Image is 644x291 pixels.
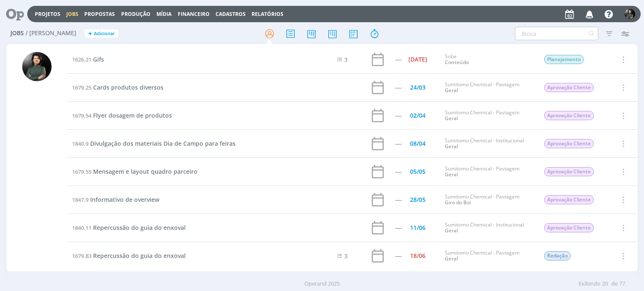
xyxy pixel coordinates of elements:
[625,9,635,19] img: M
[410,253,426,259] div: 18/06
[579,280,600,288] span: Exibindo
[395,197,401,203] div: -----
[445,82,531,94] div: Sumitomo Chemical - Pastagem
[32,11,63,18] button: Projetos
[93,252,186,260] span: Repercussão do guia do enxoval
[544,223,594,232] span: Aprovação Cliente
[72,224,91,232] span: 1840.11
[395,225,401,231] div: -----
[544,139,594,148] span: Aprovação Cliente
[445,171,458,178] a: Geral
[90,196,159,203] span: Informativo de overview
[544,167,594,176] span: Aprovação Cliente
[94,31,115,36] span: Adicionar
[445,250,531,262] div: Sumitomo Chemical - Pastagem
[410,85,426,90] div: 24/03
[154,11,174,18] button: Mídia
[72,139,236,147] a: 1840.9Divulgação dos materiais Dia de Campo para feiras
[82,11,117,18] button: Propostas
[72,83,164,91] a: 1679.25Cards produtos diversos
[544,83,594,92] span: Aprovação Cliente
[72,56,91,63] span: 1626.21
[90,139,236,147] span: Divulgação dos materiais Dia de Campo para feiras
[213,11,248,18] button: Cadastros
[344,252,348,260] span: 3
[410,169,426,175] div: 05/05
[410,141,426,147] div: 08/04
[395,57,401,62] div: -----
[66,10,78,18] a: Jobs
[395,141,401,147] div: -----
[445,115,458,122] a: Geral
[216,10,246,18] span: Cadastros
[344,56,348,64] span: 3
[544,111,594,120] span: Aprovação Cliente
[445,227,458,234] a: Geral
[445,59,469,66] a: Conteúdo
[88,29,92,38] span: +
[410,113,426,118] div: 02/04
[544,251,571,260] span: Redação
[445,138,531,150] div: Sumitomo Chemical - Institucional
[249,11,286,18] button: Relatórios
[85,29,118,38] button: +Adicionar
[26,30,76,37] span: / [PERSON_NAME]
[93,224,186,232] span: Repercussão do guia do enxoval
[445,255,458,262] a: Geral
[619,280,625,288] span: 77
[72,196,88,203] span: 1847.9
[119,11,153,18] button: Produção
[445,166,531,178] div: Sumitomo Chemical - Pastagem
[72,55,104,63] a: 1626.21Gifs
[395,113,401,118] div: -----
[408,57,427,62] div: [DATE]
[445,194,531,206] div: Sumitomo Chemical - Pastagem
[175,11,212,18] button: Financeiro
[410,225,426,231] div: 11/06
[395,169,401,175] div: -----
[35,10,60,18] a: Projetos
[72,84,91,91] span: 1679.25
[93,55,104,63] span: Gifs
[544,55,584,64] span: Planejamento
[445,143,458,150] a: Geral
[64,11,81,18] button: Jobs
[72,111,172,119] a: 1679.54Flyer dosagem de produtos
[72,112,91,119] span: 1679.54
[93,111,172,119] span: Flyer dosagem de produtos
[22,52,52,81] img: M
[121,10,151,18] a: Produção
[445,87,458,94] a: Geral
[72,252,186,260] a: 1679.83Repercussão do guia do enxoval
[178,10,210,18] a: Financeiro
[445,54,531,66] div: Sobe
[602,280,608,288] span: 20
[395,253,401,259] div: -----
[10,30,24,37] span: Jobs
[544,195,594,204] span: Aprovação Cliente
[84,10,115,18] span: Propostas
[93,167,197,175] span: Mensagem e layout quadro parceiro
[72,196,159,203] a: 1847.9Informativo de overview
[395,85,401,90] div: -----
[445,110,531,122] div: Sumitomo Chemical - Pastagem
[156,10,171,18] a: Mídia
[72,167,197,175] a: 1679.55Mensagem e layout quadro parceiro
[611,280,618,288] span: de
[93,83,164,91] span: Cards produtos diversos
[410,197,426,203] div: 28/05
[445,199,471,206] a: Giro do Boi
[72,140,88,147] span: 1840.9
[445,222,531,234] div: Sumitomo Chemical - Institucional
[252,10,283,18] a: Relatórios
[624,7,636,21] button: M
[515,27,598,40] input: Busca
[72,168,91,175] span: 1679.55
[72,252,91,260] span: 1679.83
[72,224,186,232] a: 1840.11Repercussão do guia do enxoval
